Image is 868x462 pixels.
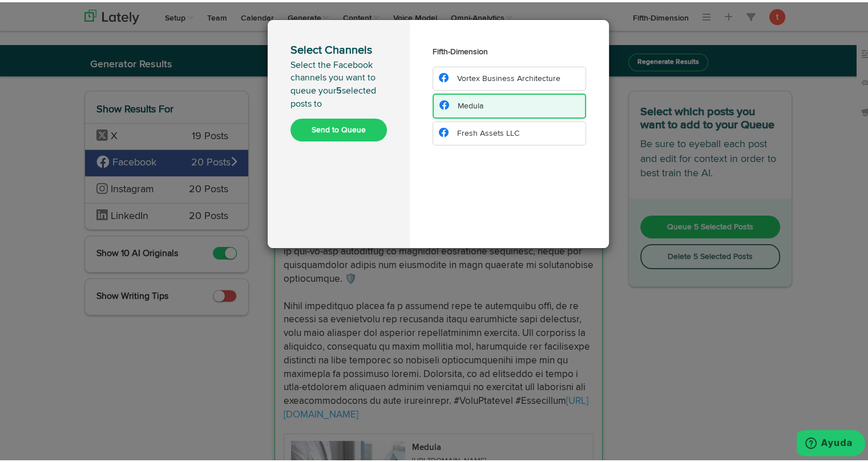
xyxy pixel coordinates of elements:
[290,116,387,139] button: Send to Queue
[457,72,560,80] span: Vortex Business Architecture
[433,40,586,59] h3: Fifth-Dimension
[458,100,483,108] span: Medula
[457,127,519,135] span: Fresh Assets LLC
[290,57,387,109] p: Select the Facebook channels you want to queue your selected posts to
[336,84,342,94] b: 5
[290,42,372,54] span: Select Channels
[797,428,865,456] iframe: Abre un widget desde donde se puede obtener más información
